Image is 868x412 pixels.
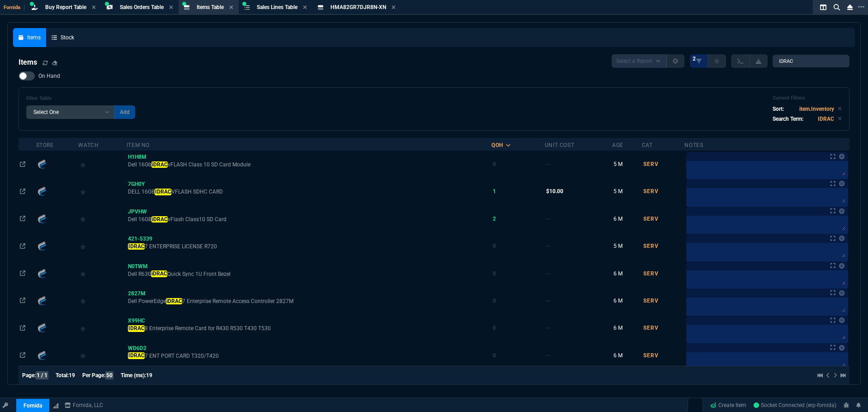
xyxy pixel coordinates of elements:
[127,341,491,369] td: IDRAC7 ENT PORT CARD T320/T420
[80,213,125,225] div: Add to Watchlist
[612,205,642,232] td: 6 M
[62,401,106,409] a: msbcCompanyName
[128,181,145,187] span: 7GH0Y
[493,352,496,359] span: 0
[545,142,574,149] div: Unit Cost
[20,325,25,331] nx-icon: Open In Opposite Panel
[612,142,623,149] div: Age
[78,142,99,149] div: Watch
[546,161,551,167] span: --
[128,325,145,331] mark: IDRAC
[128,216,490,223] span: Dell 16GB vFlash Class10 SD Card
[20,188,25,194] nx-icon: Open In Opposite Panel
[612,260,642,287] td: 6 M
[693,55,696,62] span: 2
[197,4,224,10] span: Items Table
[818,116,834,122] code: IDRAC
[612,287,642,314] td: 6 M
[858,3,864,11] nx-icon: Open New Tab
[80,349,125,362] div: Add to Watchlist
[493,325,496,331] span: 0
[20,298,25,304] nx-icon: Open In Opposite Panel
[493,298,496,304] span: 0
[151,270,167,277] mark: iDRAC
[612,232,642,260] td: 5 M
[773,55,849,67] input: Search
[491,142,503,149] div: QOH
[257,4,297,10] span: Sales Lines Table
[128,243,145,250] mark: IDRAC
[20,352,25,359] nx-icon: Open In Opposite Panel
[26,95,135,102] h6: Filter Table
[128,243,490,250] span: 7 ENTERPRISE LICENSE R720
[128,290,146,297] span: 2827M
[546,325,551,331] span: --
[80,158,125,170] div: Add to Watchlist
[643,298,659,304] span: SERV
[127,142,150,149] div: Item No
[128,188,490,195] span: DELL 16GB VFLASH SDHC CARD
[546,188,563,194] span: $10.00
[493,243,496,249] span: 0
[105,371,113,379] span: 50
[816,2,830,13] nx-icon: Split Panels
[303,4,307,11] nx-icon: Close Tab
[146,372,152,379] span: 19
[80,240,125,252] div: Add to Watchlist
[128,352,145,359] mark: IDRAC
[127,314,491,341] td: IDRAC 8 Enterprise Remote Card for R430 R530 T430 T530
[754,401,836,409] a: uL7gLGwF3v5uklltAAAH
[155,189,171,195] mark: IDRAC
[128,298,490,305] span: Dell PowerEdge 7 Enterprise Remote Access Controller 2827M
[773,95,842,101] h6: Current Filters
[92,4,96,11] nx-icon: Close Tab
[56,372,69,379] span: Total:
[20,270,25,277] nx-icon: Open In Opposite Panel
[844,2,856,13] nx-icon: Close Workbench
[151,161,168,168] mark: iDRAC
[82,372,105,379] span: Per Page:
[128,317,145,324] span: X99HC
[127,178,491,205] td: DELL 16GB IDRAC VFLASH SDHC CARD
[612,314,642,341] td: 6 M
[799,106,834,112] code: item.Inventory
[546,270,551,277] span: --
[643,325,659,331] span: SERV
[128,208,147,215] span: JPVHW
[4,5,24,10] span: Fornida
[229,4,233,11] nx-icon: Close Tab
[773,105,784,113] p: Sort:
[22,372,36,379] span: Page:
[546,298,551,304] span: --
[643,270,659,277] span: SERV
[128,161,490,168] span: Dell 16Gb vFLASH Class 10 SD Card Module
[166,298,182,304] mark: iDRAC
[80,267,125,280] div: Add to Watchlist
[45,4,86,10] span: Buy Report Table
[493,161,496,167] span: 0
[36,371,48,379] span: 1 / 1
[773,115,803,123] p: Search Term:
[127,260,491,287] td: Dell R630 iDRAC Quick Sync 1U Front Bezel
[754,402,836,408] span: Socket Connected (erp-fornida)
[493,270,496,277] span: 0
[80,294,125,307] div: Add to Watchlist
[20,243,25,249] nx-icon: Open In Opposite Panel
[127,287,491,314] td: Dell PowerEdge iDRAC 7 Enterprise Remote Access Controller 2827M
[643,216,659,222] span: SERV
[128,352,490,360] span: 7 ENT PORT CARD T320/T420
[127,232,491,260] td: IDRAC 7 ENTERPRISE LICENSE R720
[36,142,54,149] div: Store
[128,270,490,278] span: Dell R630 Quick Sync 1U Front Bezel
[707,398,750,412] a: Create Item
[128,325,490,332] span: 8 Enterprise Remote Card for R430 R530 T430 T530
[19,57,37,68] h4: Items
[128,263,148,270] span: N0TWM
[128,154,146,160] span: H1H8M
[546,243,551,249] span: --
[493,216,496,222] span: 2
[546,352,551,359] span: --
[169,4,173,11] nx-icon: Close Tab
[643,188,659,194] span: SERV
[121,372,146,379] span: Time (ms):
